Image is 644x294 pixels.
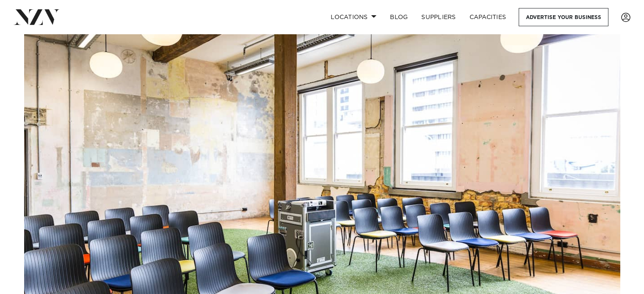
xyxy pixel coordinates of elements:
[324,8,383,26] a: Locations
[415,8,462,26] a: SUPPLIERS
[519,8,608,26] a: Advertise your business
[14,9,60,25] img: nzv-logo.png
[383,8,415,26] a: BLOG
[463,8,513,26] a: Capacities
